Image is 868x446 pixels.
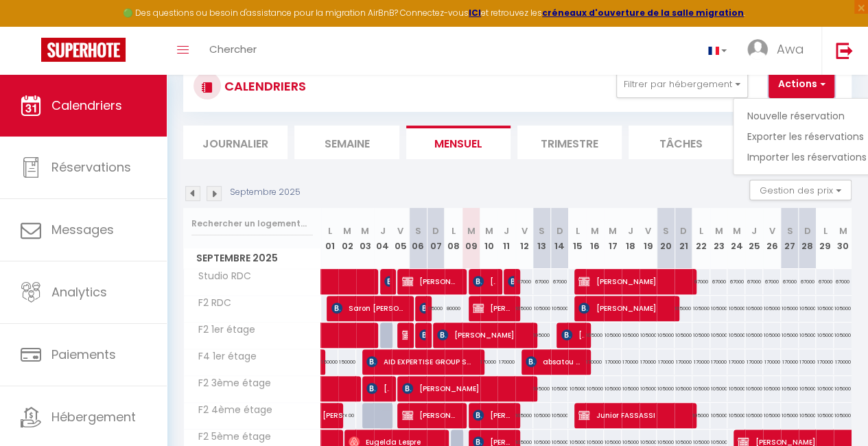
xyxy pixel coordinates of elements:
[586,349,604,375] div: 170000
[432,224,439,237] abbr: D
[41,38,126,62] img: Super Booking
[657,349,675,375] div: 170000
[604,376,622,401] div: 105000
[397,224,403,237] abbr: V
[799,403,817,428] div: 105000
[781,376,799,401] div: 105000
[533,376,551,401] div: 105000
[799,322,817,348] div: 105000
[747,106,867,126] a: Nouvelle réservation
[749,180,852,200] button: Gestion des prix
[628,224,633,237] abbr: J
[799,349,817,375] div: 170000
[517,126,622,159] li: Trimestre
[51,159,131,176] span: Réservations
[781,269,799,294] div: 67000
[604,349,622,375] div: 170000
[427,296,445,321] div: 95000
[727,296,745,321] div: 105000
[781,208,799,269] th: 27
[497,208,515,269] th: 11
[799,269,817,294] div: 67000
[675,349,692,375] div: 170000
[51,221,114,238] span: Messages
[692,296,710,321] div: 105000
[591,224,599,237] abbr: M
[467,224,476,237] abbr: M
[657,322,675,348] div: 105000
[338,208,356,269] th: 02
[777,40,804,58] span: Awa
[675,208,692,269] th: 21
[604,208,622,269] th: 17
[186,376,274,391] span: F2 3ème étage
[657,208,675,269] th: 20
[384,268,390,294] span: Abdourahim Ba
[622,208,640,269] th: 18
[515,296,533,321] div: 105000
[692,376,710,401] div: 105000
[781,322,799,348] div: 105000
[834,403,852,428] div: 105000
[366,349,475,375] span: AID EXPERTISE GROUP SARL
[834,322,852,348] div: 105000
[816,322,834,348] div: 105000
[427,208,445,269] th: 07
[551,269,569,294] div: 67000
[710,403,728,428] div: 105000
[715,224,723,237] abbr: M
[51,283,107,301] span: Analytics
[786,224,793,237] abbr: S
[419,295,425,321] span: [PERSON_NAME]
[816,208,834,269] th: 29
[763,296,781,321] div: 105000
[747,39,768,60] img: ...
[568,208,586,269] th: 15
[816,376,834,401] div: 105000
[533,322,551,348] div: 105000
[727,349,745,375] div: 170000
[586,376,604,401] div: 105000
[556,224,563,237] abbr: D
[409,208,427,269] th: 06
[640,208,657,269] th: 19
[199,27,267,75] a: Chercher
[692,322,710,348] div: 105000
[745,403,763,428] div: 105000
[675,322,692,348] div: 105000
[629,126,733,159] li: Tâches
[763,349,781,375] div: 170000
[462,208,480,269] th: 09
[816,296,834,321] div: 105000
[604,322,622,348] div: 105000
[392,208,410,269] th: 05
[834,349,852,375] div: 170000
[586,322,604,348] div: 105000
[834,376,852,401] div: 105000
[419,322,425,348] span: [PERSON_NAME]
[551,296,569,321] div: 105000
[473,268,495,294] span: [PERSON_NAME] [PERSON_NAME]
[186,322,259,338] span: F2 1er étage
[51,408,136,425] span: Hébergement
[692,403,710,428] div: 105000
[675,376,692,401] div: 105000
[469,7,481,19] a: ICI
[374,208,392,269] th: 04
[763,376,781,401] div: 105000
[622,376,640,401] div: 105000
[484,224,493,237] abbr: M
[834,208,852,269] th: 30
[504,224,509,237] abbr: J
[640,349,657,375] div: 170000
[751,224,757,237] abbr: J
[542,7,744,19] a: créneaux d'ouverture de la salle migration
[727,269,745,294] div: 67000
[727,376,745,401] div: 105000
[747,147,867,167] a: Importer les réservations
[816,349,834,375] div: 170000
[402,375,528,401] span: [PERSON_NAME]
[183,126,288,159] li: Journalier
[640,322,657,348] div: 105000
[680,224,687,237] abbr: D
